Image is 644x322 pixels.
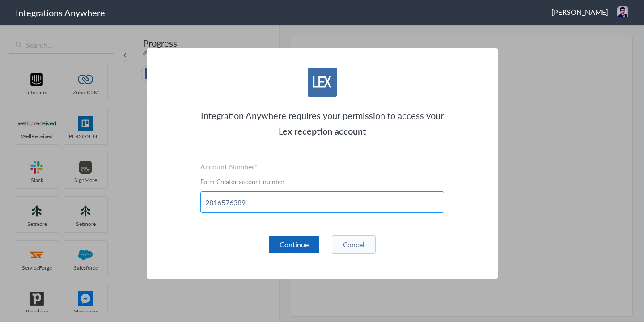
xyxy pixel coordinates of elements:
h3: Lex reception account [200,123,444,139]
img: lex-app-logo.svg [308,68,337,97]
p: Form Creator account number [200,177,444,186]
button: Continue [269,236,319,253]
label: Account Number [200,161,444,172]
button: Cancel [332,235,376,254]
img: 6cb3bdef-2cb1-4bb6-a8e6-7bc585f3ab5e.jpeg [617,6,628,17]
span: [PERSON_NAME] [551,7,608,17]
p: Integration Anywhere requires your permission to access your [200,108,444,123]
h1: Integrations Anywhere [16,6,105,19]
